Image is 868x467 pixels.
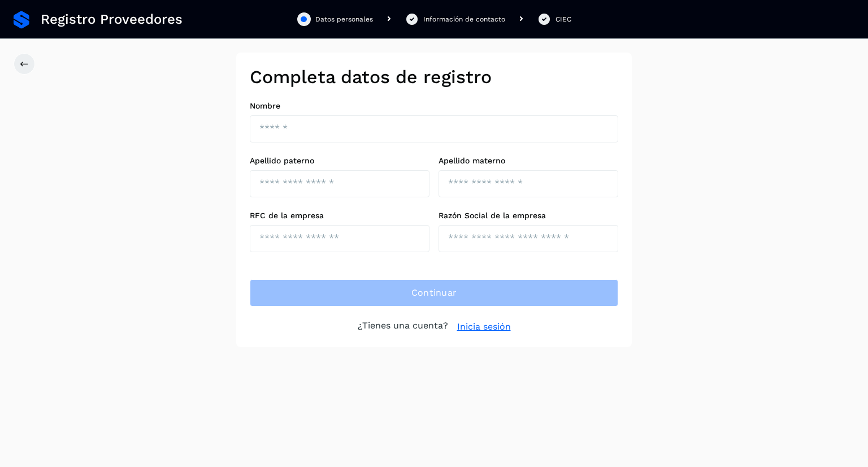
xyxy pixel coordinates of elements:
[423,14,505,24] div: Información de contacto
[411,287,457,299] span: Continuar
[439,211,618,220] label: Razón Social de la empresa
[315,14,373,24] div: Datos personales
[457,320,511,334] a: Inicia sesión
[439,156,618,166] label: Apellido materno
[250,279,618,306] button: Continuar
[250,156,429,166] label: Apellido paterno
[250,211,429,220] label: RFC de la empresa
[41,11,183,28] span: Registro Proveedores
[358,320,448,334] p: ¿Tienes una cuenta?
[555,14,571,24] div: CIEC
[250,66,618,88] h2: Completa datos de registro
[250,101,618,111] label: Nombre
